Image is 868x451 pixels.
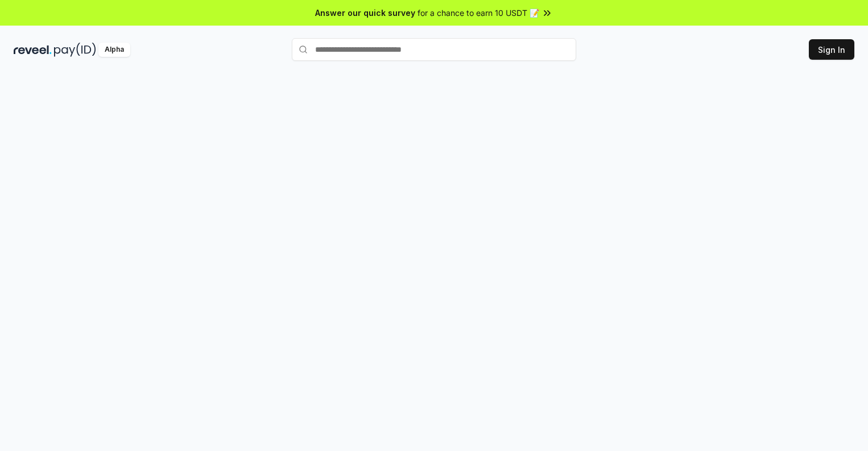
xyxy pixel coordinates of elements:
[315,7,415,19] span: Answer our quick survey
[14,43,52,57] img: reveel_dark
[418,7,539,19] span: for a chance to earn 10 USDT 📝
[98,43,130,57] div: Alpha
[809,39,854,60] button: Sign In
[54,43,96,57] img: pay_id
